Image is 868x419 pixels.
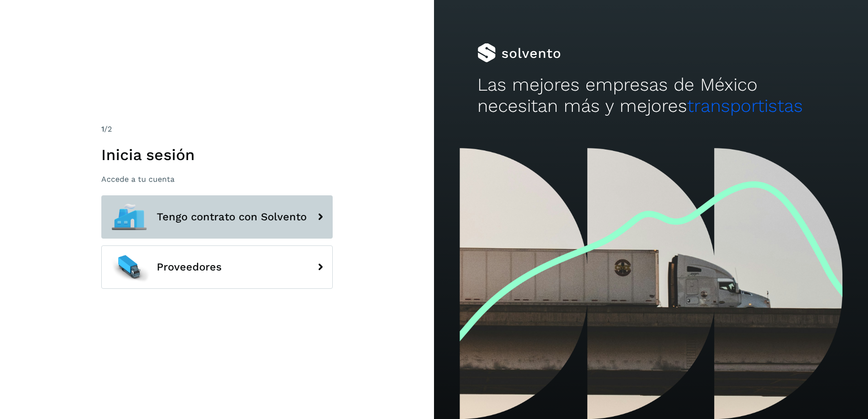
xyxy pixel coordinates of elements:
span: Proveedores [157,261,222,273]
span: transportistas [687,95,803,116]
span: 1 [101,124,104,134]
button: Tengo contrato con Solvento [101,195,333,239]
span: Tengo contrato con Solvento [157,211,307,223]
div: /2 [101,123,333,135]
p: Accede a tu cuenta [101,175,333,184]
button: Proveedores [101,245,333,289]
h2: Las mejores empresas de México necesitan más y mejores [477,74,825,117]
h1: Inicia sesión [101,146,333,164]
